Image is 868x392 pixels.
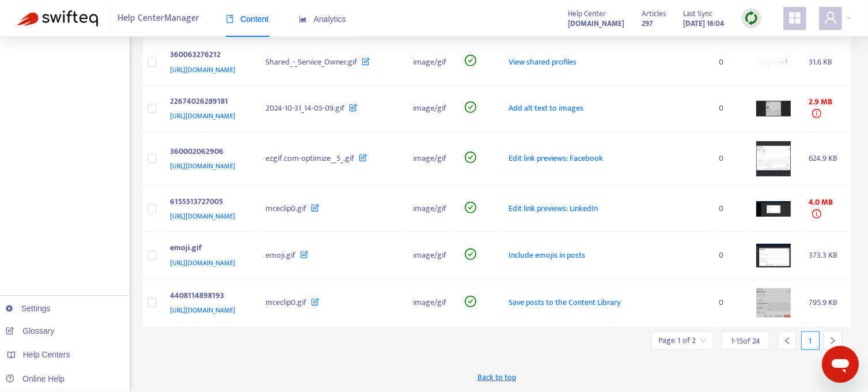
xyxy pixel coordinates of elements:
[170,110,236,122] span: [URL][DOMAIN_NAME]
[756,58,791,67] img: media-preview
[809,249,842,262] div: 373.3 KB
[756,288,791,318] img: media-preview
[509,248,585,262] span: Include emojis in posts
[266,248,295,262] span: emoji.gif
[812,109,821,118] span: info-circle
[170,289,243,304] div: 4408114898193
[23,350,70,359] span: Help Centers
[465,202,476,213] span: check-circle
[719,296,738,309] div: 0
[756,101,791,116] img: media-preview
[719,56,738,69] div: 0
[170,242,243,257] div: emoji.gif
[266,296,306,309] span: mceclip0.gif
[744,11,759,25] img: sync.dc5367851b00ba804db3.png
[509,296,620,309] span: Save posts to the Content Library
[118,7,200,29] span: Help Center Manager
[404,86,456,133] td: image/gif
[170,95,243,110] div: 22674026289181
[719,152,738,165] div: 0
[465,296,476,307] span: check-circle
[299,14,346,24] span: Analytics
[170,210,236,222] span: [URL][DOMAIN_NAME]
[731,335,760,347] span: 1 - 15 of 24
[809,56,842,69] div: 31.6 KB
[170,145,243,160] div: 360002062906
[170,195,243,210] div: 6155513727005
[404,132,456,186] td: image/gif
[809,196,842,221] div: 4.0 MB
[756,141,791,176] img: media-preview
[477,371,516,383] span: Back to top
[824,11,837,25] span: user
[299,15,307,23] span: area-chart
[822,346,859,383] iframe: Button to launch messaging window
[6,326,54,336] a: Glossary
[6,374,65,383] a: Online Help
[829,337,837,345] span: right
[683,17,724,30] strong: [DATE] 16:04
[756,201,791,217] img: media-preview
[719,202,738,215] div: 0
[809,152,842,165] div: 624.9 KB
[170,64,236,76] span: [URL][DOMAIN_NAME]
[404,232,456,279] td: image/gif
[719,249,738,262] div: 0
[226,15,234,23] span: book
[170,304,236,316] span: [URL][DOMAIN_NAME]
[756,244,791,267] img: media-preview
[6,304,51,313] a: Settings
[17,10,98,27] img: Swifteq
[465,101,476,113] span: check-circle
[509,55,577,69] span: View shared profiles
[266,202,306,215] span: mceclip0.gif
[465,248,476,260] span: check-circle
[568,17,624,30] strong: [DOMAIN_NAME]
[404,39,456,86] td: image/gif
[465,55,476,66] span: check-circle
[801,331,820,350] div: 1
[809,296,842,309] div: 795.9 KB
[170,48,243,63] div: 360063276212
[568,17,624,30] a: [DOMAIN_NAME]
[568,7,606,20] span: Help Center
[266,55,357,69] span: Shared_-_Service_Owner.gif
[465,152,476,163] span: check-circle
[509,202,598,215] span: Edit link previews: LinkedIn
[809,96,842,121] div: 2.9 MB
[170,160,236,172] span: [URL][DOMAIN_NAME]
[783,337,791,345] span: left
[170,257,236,269] span: [URL][DOMAIN_NAME]
[812,209,821,218] span: info-circle
[404,279,456,327] td: image/gif
[683,7,712,20] span: Last Sync
[404,186,456,233] td: image/gif
[642,7,666,20] span: Articles
[226,14,269,24] span: Content
[509,152,603,165] span: Edit link previews: Facebook
[266,101,344,115] span: 2024-10-31_14-05-09.gif
[719,102,738,115] div: 0
[266,152,354,165] span: ezgif.com-optimize__5_.gif
[509,101,583,115] span: Add alt text to images
[642,17,653,30] strong: 297
[788,11,802,25] span: appstore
